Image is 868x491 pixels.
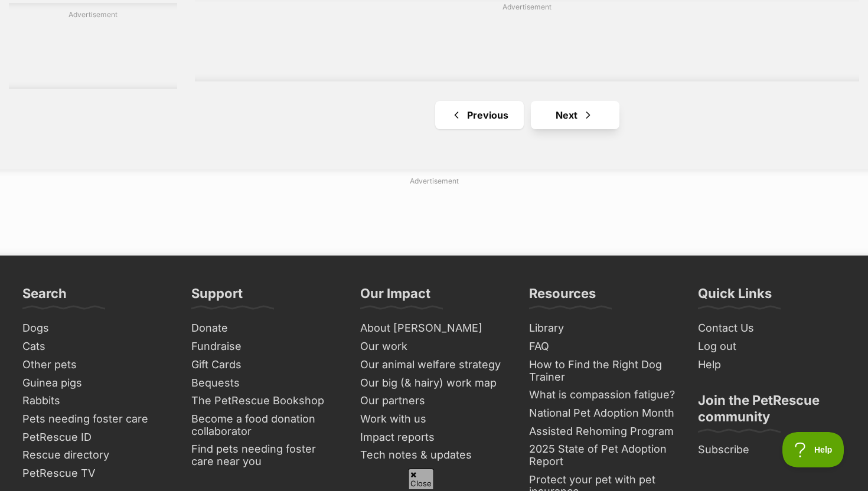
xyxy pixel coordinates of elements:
a: Impact reports [355,428,513,447]
a: Tech notes & updates [355,446,513,464]
nav: Pagination [195,101,859,129]
a: FAQ [524,338,681,356]
a: Become a food donation collaborator [187,410,344,440]
iframe: Help Scout Beacon - Open [782,432,844,467]
a: How to Find the Right Dog Trainer [524,356,681,386]
div: Advertisement [9,3,177,89]
a: Our work [355,338,513,356]
a: Our partners [355,392,513,410]
h3: Support [191,285,243,309]
a: Other pets [18,356,175,374]
a: 2025 State of Pet Adoption Report [524,440,681,470]
a: Contact Us [693,319,850,338]
a: Donate [187,319,344,338]
a: The PetRescue Bookshop [187,392,344,410]
a: Cats [18,338,175,356]
h3: Search [22,285,67,309]
a: National Pet Adoption Month [524,404,681,423]
a: PetRescue ID [18,428,175,447]
a: Bequests [187,374,344,392]
a: Next page [531,101,619,129]
a: Previous page [435,101,524,129]
a: Gift Cards [187,356,344,374]
a: Log out [693,338,850,356]
a: Dogs [18,319,175,338]
span: Close [408,469,434,489]
a: Fundraise [187,338,344,356]
a: Guinea pigs [18,374,175,392]
a: Our big (& hairy) work map [355,374,513,392]
a: Find pets needing foster care near you [187,440,344,470]
h3: Our Impact [360,285,430,309]
a: Work with us [355,410,513,428]
h3: Resources [529,285,596,309]
a: Help [693,356,850,374]
a: What is compassion fatigue? [524,386,681,404]
a: Rescue directory [18,446,175,464]
a: Library [524,319,681,338]
a: Assisted Rehoming Program [524,423,681,441]
a: Our animal welfare strategy [355,356,513,374]
a: Pets needing foster care [18,410,175,428]
a: Subscribe [693,441,850,459]
a: Rabbits [18,392,175,410]
h3: Join the PetRescue community [698,392,846,432]
a: About [PERSON_NAME] [355,319,513,338]
h3: Quick Links [698,285,772,309]
a: PetRescue TV [18,464,175,483]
